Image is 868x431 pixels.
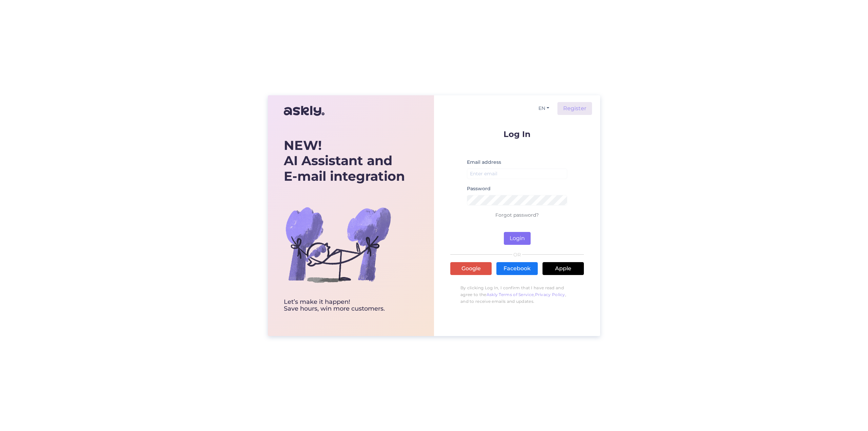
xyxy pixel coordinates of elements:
[467,159,501,166] label: Email address
[467,185,491,192] label: Password
[450,281,584,308] p: By clicking Log In, I confirm that I have read and agree to the , , and to receive emails and upd...
[284,103,324,119] img: Askly
[557,102,592,115] a: Register
[542,262,584,275] a: Apple
[450,262,492,275] a: Google
[512,252,522,257] span: OR
[467,169,567,179] input: Enter email
[284,137,322,153] b: NEW!
[535,292,565,297] a: Privacy Policy
[284,138,405,184] div: AI Assistant and E-mail integration
[504,232,531,245] button: Login
[284,299,405,312] div: Let’s make it happen! Save hours, win more customers.
[496,262,538,275] a: Facebook
[284,190,392,299] img: bg-askly
[450,130,584,138] p: Log In
[487,292,534,297] a: Askly Terms of Service
[495,212,539,218] a: Forgot password?
[536,103,552,113] button: EN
